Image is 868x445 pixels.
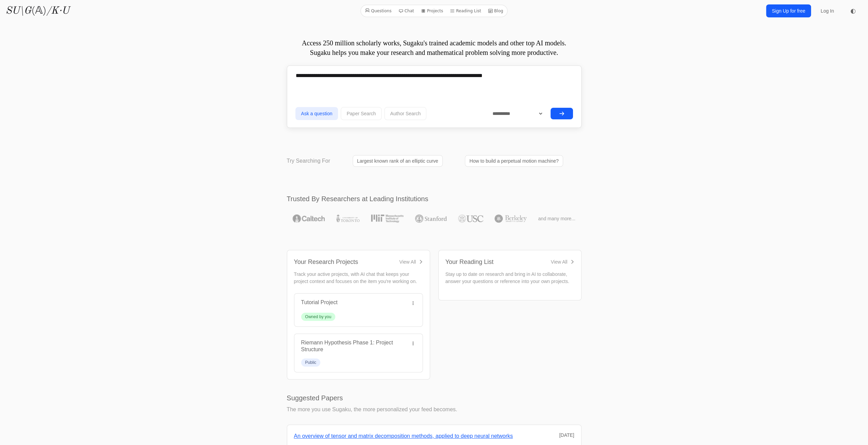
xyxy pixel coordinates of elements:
div: View All [399,258,416,265]
p: Try Searching For [287,157,330,165]
a: An overview of tensor and matrix decomposition methods, applied to deep neural networks [294,433,513,439]
a: Riemann Hypothesis Phase 1: Project Structure [301,340,393,352]
a: Blog [485,6,506,15]
a: SU\G(𝔸)/K·U [5,5,69,17]
a: Tutorial Project [301,299,338,305]
a: Questions [362,6,394,15]
p: Track your active projects, with AI chat that keeps your project context and focuses on the item ... [294,271,423,285]
img: Caltech [293,214,325,223]
img: Stanford [415,214,447,223]
div: Public [305,360,317,365]
div: [DATE] [559,432,574,439]
h2: Trusted By Researchers at Leading Institutions [287,194,582,204]
img: MIT [371,214,403,223]
a: View All [399,258,423,265]
button: Paper Search [341,107,382,120]
img: University of Toronto [336,214,359,223]
p: The more you use Sugaku, the more personalized your feed becomes. [287,405,582,414]
div: Your Reading List [445,257,494,267]
div: Owned by you [305,314,332,320]
i: /K·U [46,6,69,16]
h2: Suggested Papers [287,393,582,403]
span: ◐ [850,8,856,14]
a: Reading List [447,6,484,15]
a: Sign Up for free [766,4,811,17]
i: SU\G [5,6,31,16]
button: Ask a question [295,107,338,120]
p: Stay up to date on research and bring in AI to collaborate, answer your questions or reference in... [445,271,574,285]
button: ◐ [846,4,860,18]
p: Access 250 million scholarly works, Sugaku's trained academic models and other top AI models. Sug... [287,38,582,57]
img: UC Berkeley [495,214,527,223]
a: Largest known rank of an elliptic curve [353,155,443,167]
a: Projects [418,6,446,15]
span: and many more... [538,215,575,222]
img: USC [458,214,483,223]
div: Your Research Projects [294,257,358,267]
a: Log In [816,5,838,17]
a: How to build a perpetual motion machine? [465,155,563,167]
a: View All [551,258,574,265]
button: Author Search [384,107,427,120]
div: View All [551,258,568,265]
a: Chat [396,6,417,15]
